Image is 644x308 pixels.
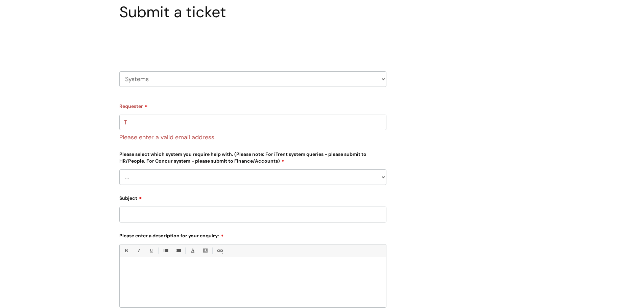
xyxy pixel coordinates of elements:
label: Requester [119,101,386,109]
a: Link [215,246,224,255]
a: Back Color [201,246,209,255]
a: Font Color [188,246,197,255]
label: Subject [119,193,386,201]
a: Underline(Ctrl-U) [147,246,155,255]
a: Bold (Ctrl-B) [122,246,130,255]
label: Please enter a description for your enquiry: [119,231,386,239]
a: Italic (Ctrl-I) [134,246,143,255]
label: Please select which system you require help with. (Please note: For iTrent system queries - pleas... [119,150,386,164]
div: Please enter a valid email address. [119,130,386,143]
h2: Select issue type [119,37,386,49]
a: • Unordered List (Ctrl-Shift-7) [161,246,170,255]
h1: Submit a ticket [119,3,386,21]
a: 1. Ordered List (Ctrl-Shift-8) [174,246,182,255]
input: Email [119,115,386,130]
